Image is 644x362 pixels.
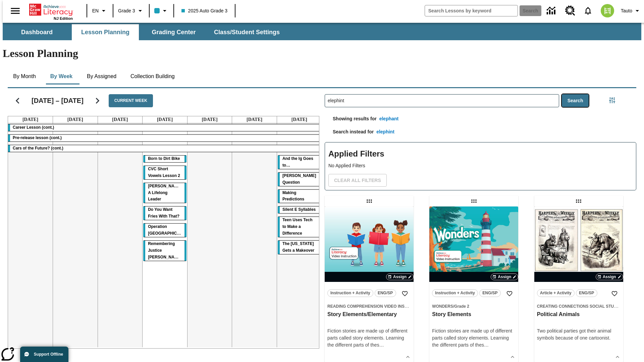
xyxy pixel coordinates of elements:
button: Show Details [403,352,413,362]
button: Filters Side menu [605,94,619,107]
h2: Applied Filters [328,146,633,162]
button: Grade: Grade 3, Select a grade [115,5,147,17]
span: / [453,304,454,309]
span: Instruction + Activity [330,290,370,297]
span: Topic: Creating Connections Social Studies/US History I [537,303,621,310]
span: Born to Dirt Bike [148,156,180,161]
span: Career Lesson (cont.) [13,125,54,130]
button: Collection Building [125,68,180,84]
div: Do You Want Fries With That? [143,206,186,220]
button: Instruction + Activity [327,289,373,297]
div: Draggable lesson: Story Elements/Elementary [364,196,375,206]
span: Operation London Bridge [148,224,191,236]
button: Add to Favorites [399,288,411,300]
button: Add to Favorites [608,288,621,300]
button: ENG/SP [375,289,396,297]
a: September 16, 2025 [66,116,85,123]
span: s [377,342,379,348]
span: Grading Center [152,28,196,36]
div: SubNavbar [3,23,641,40]
span: Making Predictions [282,190,304,202]
span: Dashboard [21,28,53,36]
div: Career Lesson (cont.) [8,124,322,131]
button: Assign Choose Dates [386,274,414,280]
a: September 19, 2025 [200,116,219,123]
div: The Missouri Gets a Makeover [278,241,321,254]
a: Home [29,3,73,16]
h3: Story Elements/Elementary [327,311,411,318]
div: Teen Uses Tech to Make a Difference [278,217,321,237]
h3: Story Elements [432,311,516,318]
button: Assign Choose Dates [491,274,518,280]
div: Home [29,2,73,20]
span: EN [92,7,99,14]
button: elephint [374,126,397,138]
div: Fiction stories are made up of different parts called story elements. Learning the different part... [327,327,411,349]
a: September 15, 2025 [21,116,40,123]
span: And the Ig Goes to… [282,156,313,168]
img: avatar image [601,4,614,17]
input: search field [425,5,518,16]
h2: [DATE] – [DATE] [32,97,84,105]
input: Search Lessons By Keyword [325,95,559,107]
div: CVC Short Vowels Lesson 2 [143,166,186,179]
div: Making Predictions [278,190,321,203]
div: Remembering Justice O'Connor [143,241,186,261]
button: Next [89,92,106,109]
a: Data Center [543,2,561,20]
a: September 20, 2025 [245,116,264,123]
a: September 18, 2025 [156,116,174,123]
span: Class/Student Settings [214,28,280,36]
a: Notifications [579,2,597,19]
button: Assign Choose Dates [596,274,623,280]
div: Draggable lesson: Story Elements [469,196,479,206]
span: Teen Uses Tech to Make a Difference [282,218,313,236]
span: Assign [393,274,407,280]
a: Resource Center, Will open in new tab [561,2,579,20]
span: Pre-release lesson (cont.) [13,135,62,140]
span: Support Offline [34,352,63,357]
span: Article + Activity [540,290,572,297]
button: Instruction + Activity [432,289,478,297]
span: Assign [603,274,616,280]
button: elephant [377,113,401,125]
div: Draggable lesson: Political Animals [573,196,584,206]
button: By Month [8,68,41,84]
span: Grade 3 [118,7,135,14]
span: The Missouri Gets a Makeover [282,241,314,253]
div: And the Ig Goes to… [278,156,321,169]
span: Tauto [621,7,632,14]
a: September 17, 2025 [111,116,129,123]
button: Show Details [612,352,623,362]
button: Support Offline [20,347,68,362]
span: … [484,342,489,348]
span: Assign [498,274,511,280]
button: Previous [9,92,26,109]
div: Joplin's Question [278,173,321,186]
span: ENG/SP [378,290,393,297]
button: By Week [45,68,78,84]
span: Topic: Wonders/Grade 2 [432,303,516,310]
button: Current Week [109,94,153,107]
button: Show Details [507,352,518,362]
button: Language: EN, Select a language [89,5,111,17]
div: Cars of the Future? (cont.) [8,145,322,152]
button: Article + Activity [537,289,575,297]
button: Select a new avatar [597,2,618,19]
span: Topic: Reading Comprehension Video Instruction/null [327,303,411,310]
button: ENG/SP [576,289,597,297]
div: Two political parties got their animal symbols because of one cartoonist. [537,327,621,342]
div: Applied Filters [325,142,636,190]
span: Instruction + Activity [435,290,475,297]
div: SubNavbar [3,24,286,40]
span: ENG/SP [482,290,497,297]
p: Showing results for [325,115,377,126]
span: s [482,342,484,348]
span: Lesson Planning [81,28,129,36]
button: Profile/Settings [618,5,644,17]
span: Grade 2 [454,304,469,309]
span: Cars of the Future? (cont.) [13,146,63,150]
button: ENG/SP [479,289,501,297]
button: Class color is light blue. Change class color [152,5,171,17]
span: Reading Comprehension Video Instruction [327,304,425,309]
